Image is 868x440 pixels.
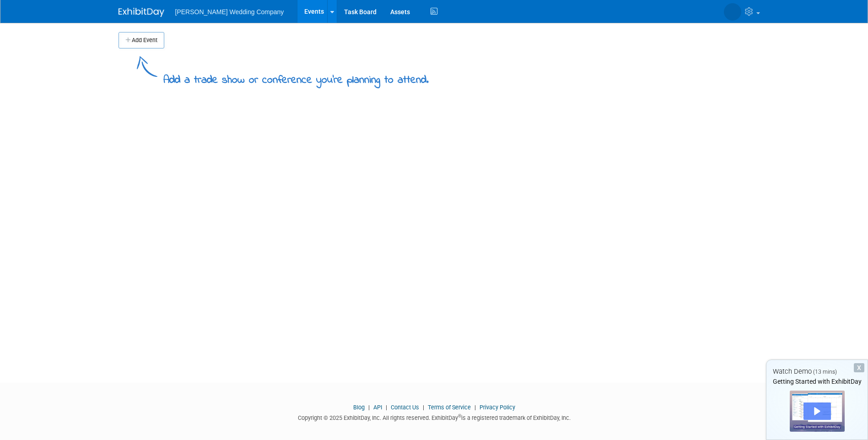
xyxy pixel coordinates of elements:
[175,8,284,16] span: [PERSON_NAME] Wedding Company
[421,404,426,411] span: |
[458,413,461,419] sup: ®
[428,404,471,411] a: Terms of Service
[366,404,372,411] span: |
[353,404,365,411] a: Blog
[119,32,164,48] button: Add Event
[373,404,382,411] a: API
[480,404,515,411] a: Privacy Policy
[854,363,864,372] div: Dismiss
[766,367,868,376] div: Watch Demo
[391,404,419,411] a: Contact Us
[813,369,837,375] span: (13 mins)
[383,404,389,411] span: |
[803,402,831,420] div: Play
[472,404,478,411] span: |
[119,8,164,17] img: ExhibitDay
[163,66,429,88] div: Add a trade show or conference you're planning to attend.
[724,3,741,21] img: Brittany -Zane Wedding Co
[766,377,868,386] div: Getting Started with ExhibitDay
